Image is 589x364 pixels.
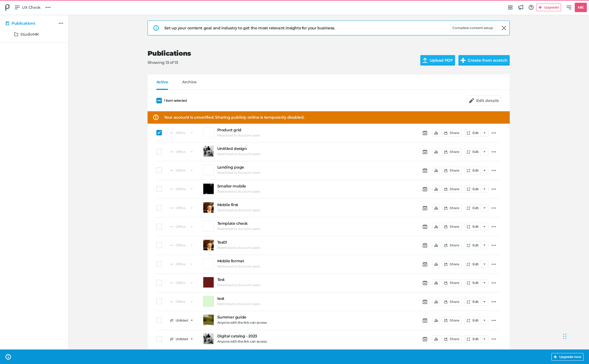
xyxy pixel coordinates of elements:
[203,296,214,307] a: Preview
[203,221,214,232] a: Preview
[422,205,428,211] a: Schedule Publication
[217,203,365,207] a: Mobile first
[465,167,481,174] a: Edit
[465,148,481,156] a: Edit
[164,25,447,31] div: Set up your content goal and industry to get the most relevant insights for your business.
[422,280,428,286] a: Schedule Publication
[491,336,497,342] a: Additional actions...
[422,336,428,342] a: Schedule Publication
[491,223,497,230] a: Additional actions...
[217,184,365,189] a: Smaller mobile
[491,317,497,324] a: Additional actions...
[465,129,481,137] a: Edit
[217,296,365,301] a: test
[203,183,214,194] a: Preview
[217,277,365,282] a: Test
[442,185,461,193] button: Share
[203,127,214,138] a: Preview
[164,115,305,120] span: Your account is unverified. Sharing publicly online is temporarily disabled.
[491,298,497,305] a: Additional actions...
[22,4,41,10] span: UX Check
[442,148,461,156] button: Share
[465,279,481,287] a: Edit
[217,302,260,306] h6: Restricted to Account users
[176,337,188,341] span: Unlisted
[156,80,168,90] a: Active
[442,317,461,324] button: Share
[465,204,481,212] a: Edit
[217,133,260,137] h6: Restricted to Account users
[2,2,13,13] div: UX Check
[491,149,497,155] a: Additional actions...
[217,165,365,170] a: Landing page
[176,206,185,210] span: Offline
[203,146,214,157] a: Preview
[217,321,267,325] h6: Anyone with the link can access
[182,80,196,90] a: Archive
[20,32,39,37] h5: StudioMK
[465,241,481,249] a: Edit
[422,167,428,174] a: Schedule Publication
[203,202,214,213] a: Preview
[176,319,188,322] span: Unlisted
[442,223,461,231] button: Share
[148,50,412,58] h2: Publications
[176,300,185,303] span: Offline
[442,260,461,268] button: Share
[562,323,589,349] iframe: Chat Widget
[217,334,365,339] a: Digital catalog - 2023
[217,265,260,268] h6: Restricted to Account users
[164,99,187,103] span: 1 item selected
[465,223,481,231] a: Edit
[491,261,497,268] a: Additional actions...
[442,167,461,174] button: Share
[422,223,428,230] a: Schedule Publication
[3,18,57,28] a: Publications
[491,280,497,286] a: Additional actions...
[420,55,462,66] input: Upload PDF
[422,186,428,192] a: Schedule Publication
[176,169,185,172] span: Offline
[217,221,365,226] a: Template check
[491,130,497,136] a: Additional actions...
[422,261,428,268] a: Schedule Publication
[176,263,185,266] span: Offline
[217,152,260,156] h6: Restricted to Account users
[442,204,461,212] button: Share
[536,4,561,11] button: Upgrade!
[203,277,214,288] a: Preview
[12,29,55,39] a: StudioMK
[203,258,214,269] a: Preview
[217,190,260,194] h6: Restricted to Account users
[465,317,481,324] a: Edit
[442,129,461,137] button: Share
[442,298,461,306] button: Share
[217,259,365,263] a: Mobile format
[442,335,461,343] button: Share
[491,242,497,249] a: Additional actions...
[217,208,260,212] h6: Restricted to Account users
[203,240,214,251] a: Preview
[422,130,428,136] a: Schedule Publication
[203,333,214,344] a: Preview
[465,185,481,193] a: Edit
[465,260,481,268] a: Edit
[217,227,260,231] h6: Restricted to Account users
[217,240,365,245] a: Tes01
[465,298,481,306] a: Edit
[217,128,365,132] h5: Product grid
[450,24,495,32] button: Complete content setup
[442,279,461,287] button: Share
[491,205,497,211] a: Additional actions...
[442,241,461,249] button: Share
[420,55,455,66] label: Upload PDF
[576,3,586,12] h5: MK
